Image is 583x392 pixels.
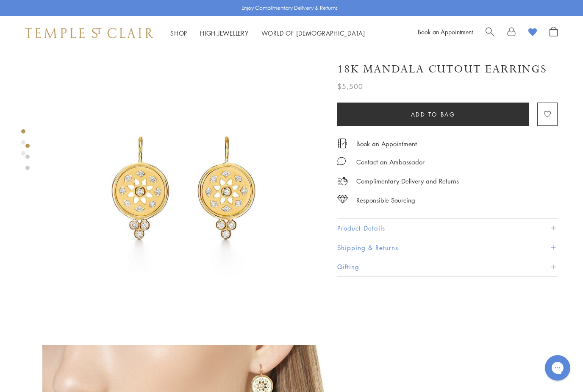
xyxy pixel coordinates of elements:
[337,157,346,165] img: MessageIcon-01_2.svg
[337,176,348,186] img: icon_delivery.svg
[418,28,473,36] a: Book an Appointment
[486,27,494,39] a: Search
[337,103,529,126] button: Add to bag
[337,81,363,92] span: $5,500
[337,195,348,203] img: icon_sourcing.svg
[21,127,25,162] div: Product gallery navigation
[261,29,365,37] a: World of [DEMOGRAPHIC_DATA]World of [DEMOGRAPHIC_DATA]
[528,27,537,39] a: View Wishlist
[337,219,558,238] button: Product Details
[411,110,455,119] span: Add to bag
[170,29,187,37] a: ShopShop
[356,139,417,148] a: Book an Appointment
[541,352,575,384] iframe: Gorgias live chat messenger
[337,238,558,257] button: Shipping & Returns
[356,176,459,186] p: Complimentary Delivery and Returns
[170,28,365,39] nav: Main navigation
[242,4,338,12] p: Enjoy Complimentary Delivery & Returns
[337,139,347,148] img: icon_appointment.svg
[25,28,153,38] img: Temple St. Clair
[356,195,415,206] div: Responsible Sourcing
[550,27,558,39] a: Open Shopping Bag
[200,29,249,37] a: High JewelleryHigh Jewellery
[42,50,325,332] img: 18K Mandala Cutout Earrings
[337,62,547,77] h1: 18K Mandala Cutout Earrings
[356,157,425,167] div: Contact an Ambassador
[337,257,558,276] button: Gifting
